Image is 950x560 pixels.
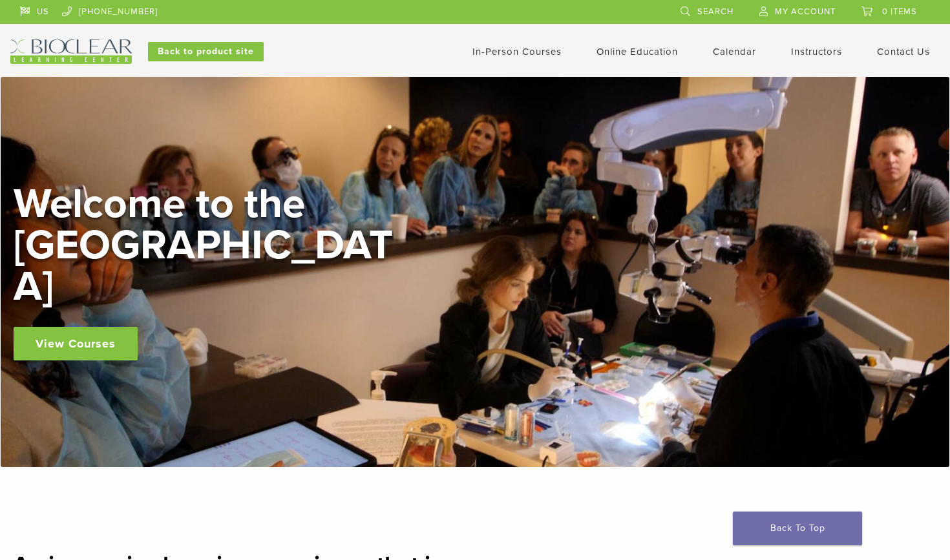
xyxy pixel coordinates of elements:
a: Online Education [596,46,678,57]
span: Search [697,6,734,17]
span: My Account [775,6,836,17]
h2: Welcome to the [GEOGRAPHIC_DATA] [14,183,401,307]
a: In-Person Courses [472,46,562,57]
span: 0 items [882,6,917,17]
a: Instructors [791,46,842,57]
a: Contact Us [877,46,930,57]
a: Back to product site [148,42,264,61]
a: Calendar [713,46,756,57]
a: Back To Top [733,512,862,545]
img: Bioclear [10,39,132,64]
a: View Courses [14,327,138,360]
